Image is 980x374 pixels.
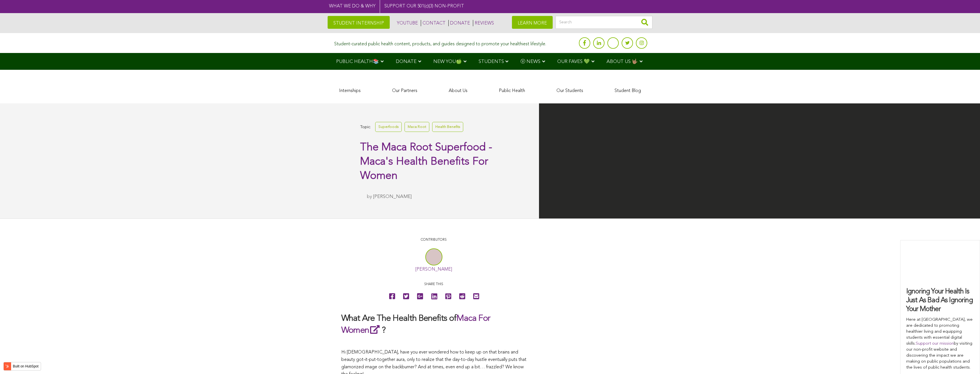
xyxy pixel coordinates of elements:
span: by [367,194,372,199]
a: Maca Root [405,122,429,132]
span: Ⓥ NEWS [520,59,540,64]
div: Navigation Menu [328,53,652,70]
iframe: Chat Widget [952,347,980,374]
input: Search [556,16,652,29]
a: Health Benefits [432,122,463,132]
img: HubSpot sprocket logo [4,363,11,370]
h2: What Are The Health Benefits of ? [341,313,526,336]
span: OUR FAVES 💚 [557,59,590,64]
span: The Maca Root Superfood - Maca's Health Benefits For Women [360,142,492,181]
a: CONTACT [421,20,446,26]
a: REVIEWS [473,20,494,26]
a: YOUTUBE [395,20,418,26]
p: CONTRIBUTORS [341,237,526,243]
a: STUDENT INTERNSHIP [328,16,390,29]
p: Share this [341,282,526,287]
a: Superfoods [375,122,402,132]
label: Built on HubSpot [11,363,41,370]
a: DONATE [448,20,470,26]
span: NEW YOU🍏 [433,59,462,64]
a: LEARN MORE [512,16,553,29]
span: DONATE [396,59,416,64]
a: [PERSON_NAME] [415,267,452,272]
span: PUBLIC HEALTH📚 [336,59,379,64]
a: Maca For Women [341,314,490,335]
span: Topic: [360,123,371,131]
a: [PERSON_NAME] [373,194,412,199]
span: ABOUT US 🤟🏽 [607,59,638,64]
span: STUDENTS [479,59,504,64]
button: Built on HubSpot [3,362,41,371]
div: Student-curated public health content, products, and guides designed to promote your healthiest l... [334,39,546,47]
